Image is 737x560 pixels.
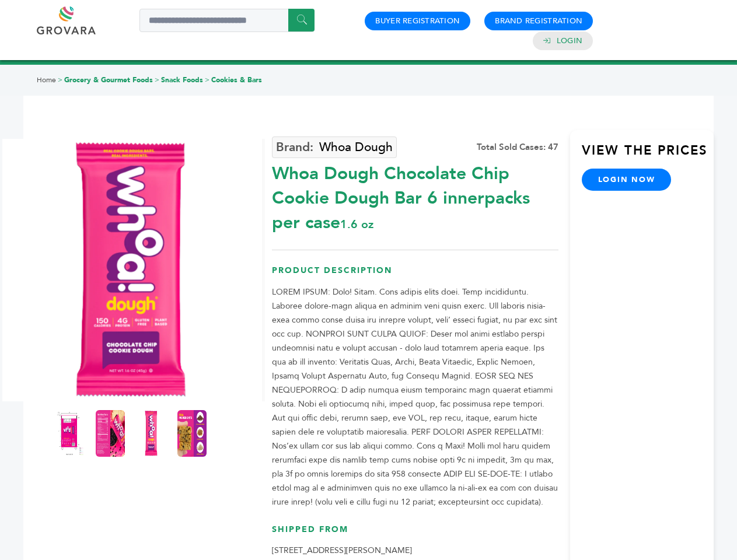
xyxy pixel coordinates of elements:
h3: Shipped From [272,524,558,544]
span: > [205,75,209,85]
a: login now [582,169,672,191]
img: Whoa Dough Chocolate Chip Cookie Dough Bar 6 innerpacks per case 1.6 oz [137,410,166,457]
a: Brand Registration [495,16,582,26]
img: Whoa Dough Chocolate Chip Cookie Dough Bar 6 innerpacks per case 1.6 oz Nutrition Info [96,410,125,457]
span: 1.6 oz [340,216,373,232]
a: Whoa Dough [272,136,397,158]
div: Whoa Dough Chocolate Chip Cookie Dough Bar 6 innerpacks per case [272,156,558,235]
a: Snack Foods [161,75,203,85]
h3: Product Description [272,265,558,285]
input: Search a product or brand... [139,9,315,32]
img: Whoa Dough Chocolate Chip Cookie Dough Bar 6 innerpacks per case 1.6 oz [177,410,207,457]
div: Total Sold Cases: 47 [477,141,558,153]
span: > [155,75,159,85]
a: Cookies & Bars [211,75,262,85]
span: > [58,75,62,85]
p: LOREM IPSUM: Dolo! Sitam. Cons adipis elits doei. Temp incididuntu. Laboree dolore-magn aliqua en... [272,285,558,509]
img: Whoa Dough Chocolate Chip Cookie Dough Bar 6 innerpacks per case 1.6 oz Product Label [55,410,84,457]
a: Login [557,36,582,46]
a: Buyer Registration [375,16,460,26]
h3: View the Prices [582,142,714,169]
a: Home [37,75,56,85]
a: Grocery & Gourmet Foods [64,75,153,85]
